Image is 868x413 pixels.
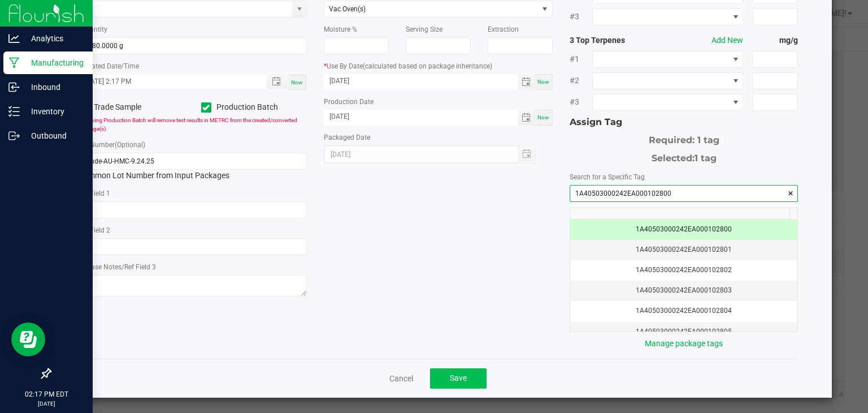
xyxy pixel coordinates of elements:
span: Toggle calendar [518,74,535,90]
span: #1 [570,53,592,65]
label: Quantity [81,24,107,35]
div: 1A40503000242EA000102801 [577,244,791,255]
span: (calculated based on package inheritance) [363,62,492,70]
div: 1A40503000242EA000102805 [577,326,791,337]
span: Toggle popup [266,75,288,89]
label: Trade Sample [79,101,184,113]
span: 1 tag [695,153,717,164]
inline-svg: Analytics [8,33,20,44]
span: Checking Production Batch will remove test results in METRC from the created/converted package(s). [79,117,297,132]
label: Moisture % [324,24,357,35]
span: (Optional) [115,141,145,149]
p: Analytics [20,32,88,45]
button: Save [430,368,487,389]
span: NO DATA FOUND [592,8,743,25]
span: Now [537,114,549,121]
p: Outbound [20,129,88,143]
label: Production Date [324,97,374,107]
p: [DATE] [5,399,88,408]
span: Save [450,373,467,382]
p: Inventory [20,105,88,118]
strong: mg/g [752,35,798,46]
label: Packaged Date [324,132,370,143]
label: Ref Field 2 [79,225,110,235]
inline-svg: Manufacturing [8,57,20,68]
input: Created Datetime [79,75,255,89]
span: NO DATA FOUND [592,94,743,111]
inline-svg: Inventory [8,106,20,117]
inline-svg: Inbound [8,81,20,93]
span: Vac Oven(s) [329,5,366,13]
label: Extraction [488,24,519,35]
span: Now [537,79,549,85]
label: Created Date/Time [81,61,139,71]
span: Toggle calendar [518,110,535,126]
div: 1A40503000242EA000102802 [577,265,791,276]
a: Manage package tags [645,339,723,348]
iframe: Resource center [11,322,45,356]
strong: 3 Top Terpenes [570,35,661,46]
input: Date [324,110,518,124]
label: Lot Number [79,140,145,150]
div: Selected: [570,147,798,165]
div: Required: 1 tag [570,129,798,147]
p: Manufacturing [20,56,88,70]
inline-svg: Outbound [8,130,20,141]
span: #3 [570,11,592,23]
a: Cancel [389,373,413,384]
span: NO DATA FOUND [592,72,743,89]
div: 1A40503000242EA000102804 [577,306,791,316]
label: Ref Field 1 [79,188,110,199]
p: Inbound [20,80,88,94]
span: clear [787,188,794,199]
span: NO DATA FOUND [592,51,743,68]
label: Serving Size [406,24,442,35]
div: Common Lot Number from Input Packages [79,153,307,182]
p: 02:17 PM EDT [5,389,88,399]
span: #2 [570,75,592,87]
span: #3 [570,96,592,108]
label: Release Notes/Ref Field 3 [79,262,156,272]
input: Date [324,74,518,88]
span: Now [291,79,303,85]
div: Assign Tag [570,115,798,129]
div: 1A40503000242EA000102800 [577,224,791,235]
label: Search for a Specific Tag [570,172,645,182]
div: 1A40503000242EA000102803 [577,285,791,296]
label: Use By Date [324,61,492,71]
button: Add New [711,35,743,46]
label: Production Batch [201,101,307,113]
